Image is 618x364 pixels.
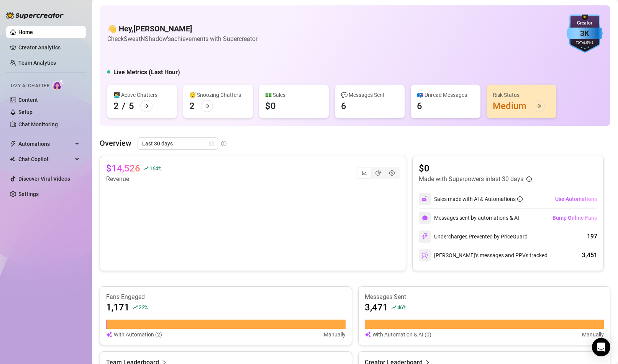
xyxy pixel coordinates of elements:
[10,157,15,162] img: Chat Copilot
[555,193,597,205] button: Use Automations
[139,304,148,311] span: 22 %
[434,195,523,203] div: Sales made with AI & Automations
[372,330,431,339] article: With Automation & AI (0)
[113,91,171,99] div: 👩‍💻 Active Chatters
[209,141,214,146] span: calendar
[365,330,371,339] img: svg%3e
[419,230,528,243] div: Undercharges Prevented by PriceGuard
[362,170,367,176] span: line-chart
[129,100,134,112] div: 5
[18,121,58,127] a: Chat Monitoring
[582,251,597,260] div: 3,451
[552,215,597,221] span: Bump Online Fans
[419,212,519,224] div: Messages sent by automations & AI
[18,138,73,150] span: Automations
[144,103,149,109] span: arrow-right
[18,29,33,35] a: Home
[341,100,346,112] div: 6
[391,305,397,310] span: rise
[204,103,210,109] span: arrow-right
[114,330,162,339] article: With Automation (2)
[592,338,610,356] div: Open Intercom Messenger
[555,196,597,202] span: Use Automations
[375,170,381,176] span: pie-chart
[517,196,523,202] span: info-circle
[107,23,257,34] h4: 👋 Hey, [PERSON_NAME]
[10,141,16,147] span: thunderbolt
[113,68,180,77] h5: Live Metrics (Last Hour)
[397,304,406,311] span: 46 %
[106,175,161,184] article: Revenue
[106,330,112,339] img: svg%3e
[18,191,39,197] a: Settings
[582,330,604,339] article: Manually
[143,166,149,171] span: rise
[11,82,49,90] span: Izzy AI Chatter
[552,212,597,224] button: Bump Online Fans
[133,305,138,310] span: rise
[18,41,80,54] a: Creator Analytics
[421,233,428,240] img: svg%3e
[265,100,276,112] div: $0
[106,301,130,313] article: 1,171
[107,34,257,44] article: Check SweatNShadow's achievements with Supercreator
[567,41,603,46] div: Total Fans
[493,91,550,99] div: Risk Status
[419,162,532,175] article: $0
[421,196,428,202] img: svg%3e
[526,176,532,182] span: info-circle
[106,293,346,301] article: Fans Engaged
[142,138,213,149] span: Last 30 days
[6,11,64,19] img: logo-BBDzfeDw.svg
[419,249,548,261] div: [PERSON_NAME]’s messages and PPVs tracked
[106,162,140,175] article: $14,526
[189,100,195,112] div: 2
[421,252,428,259] img: svg%3e
[18,97,38,103] a: Content
[18,60,56,66] a: Team Analytics
[324,330,346,339] article: Manually
[18,109,33,115] a: Setup
[389,170,395,176] span: dollar-circle
[536,103,541,109] span: arrow-right
[100,137,131,149] article: Overview
[113,100,119,112] div: 2
[357,167,400,179] div: segmented control
[422,215,428,221] img: svg%3e
[18,153,73,165] span: Chat Copilot
[341,91,398,99] div: 💬 Messages Sent
[417,91,474,99] div: 📪 Unread Messages
[18,176,70,182] a: Discover Viral Videos
[419,175,523,184] article: Made with Superpowers in last 30 days
[417,100,422,112] div: 6
[52,79,64,90] img: AI Chatter
[365,301,388,313] article: 3,471
[221,141,226,146] span: info-circle
[149,165,161,172] span: 164 %
[567,15,603,53] img: blue-badge-DgoSNQY1.svg
[567,28,603,39] div: 3K
[567,20,603,27] div: Creator
[265,91,323,99] div: 💵 Sales
[587,232,597,241] div: 197
[189,91,247,99] div: 😴 Snoozing Chatters
[365,293,604,301] article: Messages Sent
